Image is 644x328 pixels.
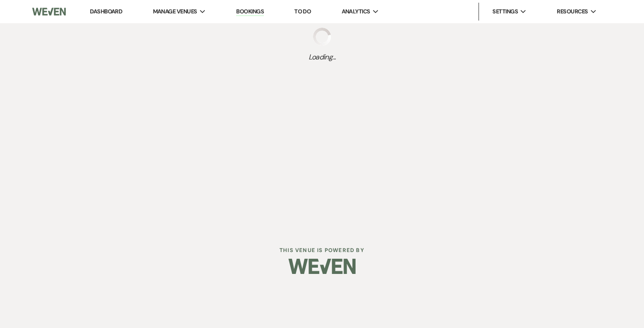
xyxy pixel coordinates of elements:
img: loading spinner [313,28,331,46]
img: Weven Logo [32,2,66,21]
span: Analytics [342,7,370,16]
span: Loading... [309,52,336,63]
span: Manage Venues [153,7,197,16]
span: Resources [557,7,588,16]
a: To Do [294,8,311,15]
span: Settings [492,7,518,16]
a: Dashboard [90,8,122,15]
img: Weven Logo [288,251,356,282]
a: Bookings [236,8,264,16]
